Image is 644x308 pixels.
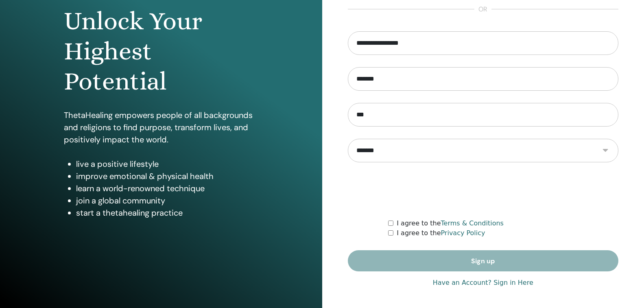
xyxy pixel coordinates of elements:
[397,218,504,228] label: I agree to the
[64,6,258,97] h1: Unlock Your Highest Potential
[76,207,258,219] li: start a thetahealing practice
[76,170,258,182] li: improve emotional & physical health
[421,175,545,206] iframe: reCAPTCHA
[76,182,258,194] li: learn a world-renowned technique
[441,229,485,237] a: Privacy Policy
[64,109,258,146] p: ThetaHealing empowers people of all backgrounds and religions to find purpose, transform lives, a...
[397,228,485,238] label: I agree to the
[441,219,503,227] a: Terms & Conditions
[474,4,491,14] span: or
[76,194,258,207] li: join a global community
[433,278,533,288] a: Have an Account? Sign in Here
[76,158,258,170] li: live a positive lifestyle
